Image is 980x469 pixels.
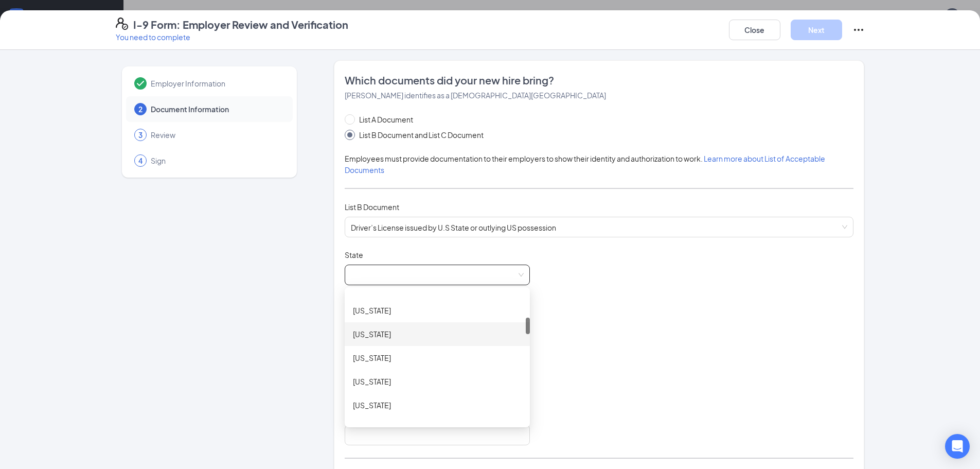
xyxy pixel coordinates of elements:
[729,20,780,40] button: Close
[345,202,399,212] span: List B Document
[345,73,853,88] span: Which documents did your new hire bring?
[345,346,530,370] div: Georgia
[138,130,142,140] span: 3
[355,129,488,141] span: List B Document and List C Document
[138,104,142,114] span: 2
[345,250,363,260] span: State
[345,417,530,441] div: Idaho
[791,20,842,40] button: Next
[151,78,282,89] span: Employer Information
[345,393,530,417] div: Hawaii
[345,299,530,322] div: District of Columbia
[353,305,522,316] div: [US_STATE]
[138,155,142,166] span: 4
[151,104,282,114] span: Document Information
[345,370,530,393] div: Guam
[345,91,606,100] span: [PERSON_NAME] identifies as a [DEMOGRAPHIC_DATA][GEOGRAPHIC_DATA]
[345,322,530,346] div: Florida
[353,352,522,363] div: [US_STATE]
[355,114,417,125] span: List A Document
[852,24,865,36] svg: Ellipses
[353,376,522,387] div: [US_STATE]
[345,154,825,175] span: Employees must provide documentation to their employers to show their identity and authorization ...
[116,18,128,30] svg: FormI9EVerifyIcon
[151,155,282,166] span: Sign
[351,217,847,237] span: Driver’s License issued by U.S State or outlying US possession
[945,434,970,459] div: Open Intercom Messenger
[116,32,348,42] p: You need to complete
[134,77,147,90] svg: Checkmark
[353,328,522,340] div: [US_STATE]
[133,18,348,32] h4: I-9 Form: Employer Review and Verification
[151,130,282,140] span: Review
[353,399,522,411] div: [US_STATE]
